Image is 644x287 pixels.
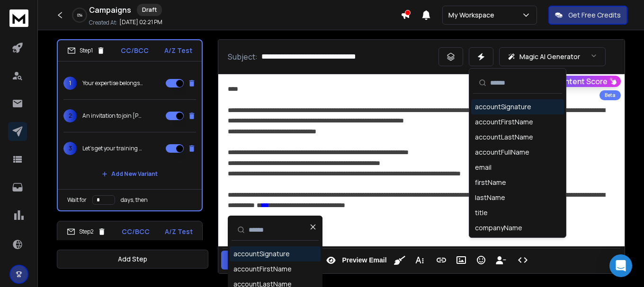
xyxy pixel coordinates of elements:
button: Get Free Credits [548,6,627,25]
p: A/Z Test [164,46,192,55]
div: firstName [475,178,506,187]
div: Step 2 [67,227,106,236]
p: Get Free Credits [568,10,621,20]
p: Magic AI Generator [519,52,580,61]
span: 1 [63,77,77,90]
p: Subject: [228,51,258,62]
div: email [475,163,492,172]
button: More Text [411,251,429,270]
p: 0 % [77,12,82,18]
div: Draft [137,4,162,16]
div: Open Intercom Messenger [609,254,632,277]
div: companyName [475,223,522,233]
p: CC/BCC [121,46,149,55]
div: accountSignature [233,249,290,259]
p: A/Z Test [165,227,193,236]
div: accountFirstName [233,264,292,274]
div: Step 1 [67,46,105,55]
div: accountFullName [475,148,529,157]
button: Add New Variant [94,165,165,183]
p: Wait for [67,196,87,204]
button: Code View [514,251,532,270]
button: Get Content Score [536,76,621,87]
span: 2 [63,109,77,122]
button: Save [221,251,251,270]
div: accountLastName [475,132,533,142]
span: Preview Email [340,256,388,264]
p: An invitation to join [PERSON_NAME]’s curated learning marketplace [82,112,143,120]
button: Insert Image (Ctrl+P) [452,251,470,270]
p: [DATE] 02:21 PM [119,18,162,26]
button: Insert Unsubscribe Link [492,251,510,270]
div: lastName [475,193,505,202]
img: logo [9,9,28,27]
span: 3 [63,142,77,155]
p: Let’s get your training in front of new corporate audiences [82,145,143,152]
div: accountSignature [475,102,531,112]
p: CC/BCC [122,227,150,236]
p: Your expertise belongs on Upscend [82,79,143,87]
button: Preview Email [322,251,388,270]
div: Beta [599,90,621,100]
button: Magic AI Generator [499,47,606,66]
li: Step1CC/BCCA/Z Test1Your expertise belongs on Upscend2An invitation to join [PERSON_NAME]’s curat... [57,39,203,211]
div: accountFirstName [475,117,533,127]
p: days, then [121,196,148,204]
div: title [475,208,488,217]
p: Created At: [89,19,117,26]
p: My Workspace [448,10,498,20]
button: Add Step [57,250,208,269]
button: Emoticons [472,251,490,270]
h1: Campaigns [89,4,131,16]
